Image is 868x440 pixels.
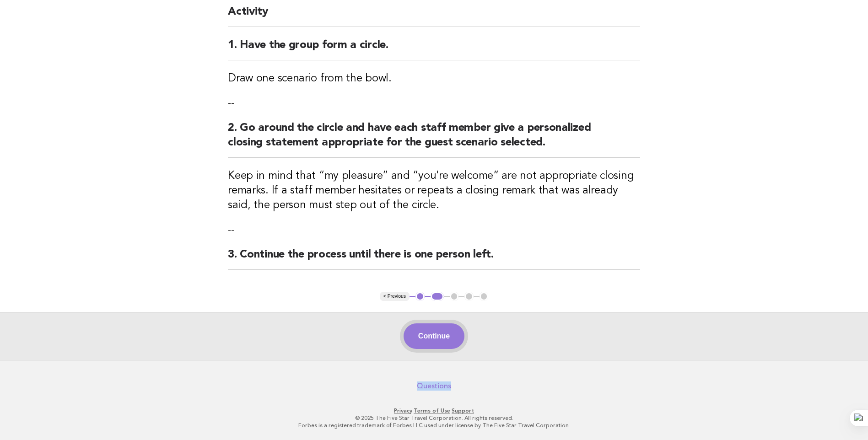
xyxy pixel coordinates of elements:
[154,407,714,414] p: · ·
[431,292,444,301] button: 2
[228,169,640,213] h3: Keep in mind that “my pleasure” and “you're welcome” are not appropriate closing remarks. If a st...
[228,97,640,110] p: --
[228,71,640,86] h3: Draw one scenario from the bowl.
[380,292,410,301] button: < Previous
[228,121,640,158] h2: 2. Go around the circle and have each staff member give a personalized closing statement appropri...
[394,408,412,414] a: Privacy
[452,408,474,414] a: Support
[414,408,450,414] a: Terms of Use
[154,422,714,429] p: Forbes is a registered trademark of Forbes LLC used under license by The Five Star Travel Corpora...
[154,414,714,422] p: © 2025 The Five Star Travel Corporation. All rights reserved.
[415,292,425,301] button: 1
[228,38,640,60] h2: 1. Have the group form a circle.
[228,247,640,270] h2: 3. Continue the process until there is one person left.
[228,224,640,236] p: --
[404,323,464,349] button: Continue
[228,5,640,27] h2: Activity
[417,381,451,391] a: Questions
